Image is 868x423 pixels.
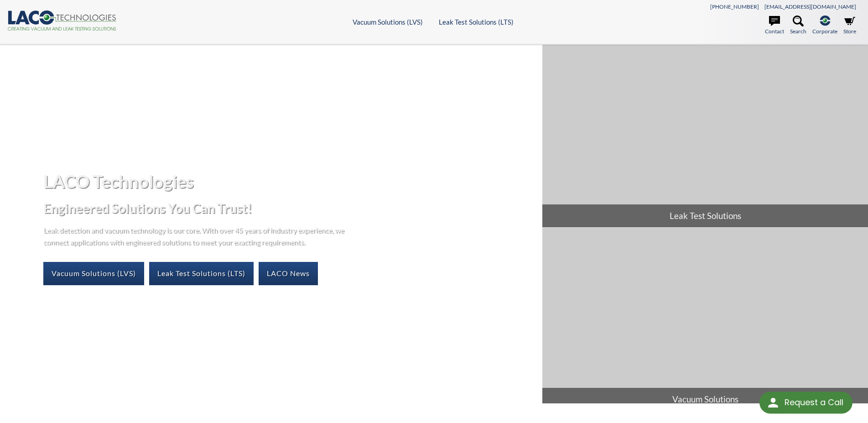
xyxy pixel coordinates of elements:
[259,262,318,285] a: LACO News
[542,45,868,227] a: Leak Test Solutions
[542,228,868,410] a: Vacuum Solutions
[843,16,856,36] a: Store
[710,3,759,10] a: [PHONE_NUMBER]
[790,16,806,36] a: Search
[765,16,784,36] a: Contact
[766,396,780,410] img: round button
[542,204,868,227] span: Leak Test Solutions
[439,18,514,26] a: Leak Test Solutions (LTS)
[542,388,868,411] span: Vacuum Solutions
[764,3,856,10] a: [EMAIL_ADDRESS][DOMAIN_NAME]
[812,27,837,36] span: Corporate
[149,262,254,285] a: Leak Test Solutions (LTS)
[43,262,144,285] a: Vacuum Solutions (LVS)
[353,18,423,26] a: Vacuum Solutions (LVS)
[785,392,843,413] div: Request a Call
[43,170,535,193] h1: LACO Technologies
[43,200,535,217] h2: Engineered Solutions You Can Trust!
[43,224,349,247] p: Leak detection and vacuum technology is our core. With over 45 years of industry experience, we c...
[759,392,852,414] div: Request a Call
